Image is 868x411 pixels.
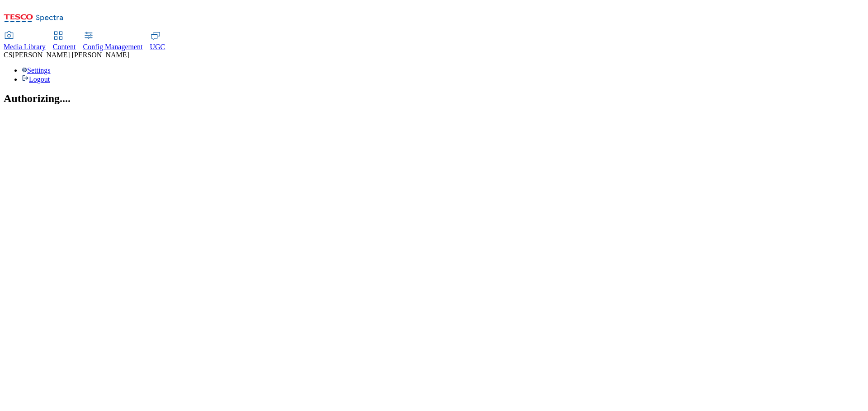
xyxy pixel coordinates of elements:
span: [PERSON_NAME] [PERSON_NAME] [13,51,129,59]
a: Settings [22,66,51,74]
span: Content [53,43,76,51]
span: Media Library [4,43,46,51]
h2: Authorizing.... [4,92,864,105]
a: Config Management [83,32,143,51]
span: Config Management [83,43,143,51]
a: Content [53,32,76,51]
a: Media Library [4,32,46,51]
a: UGC [150,32,165,51]
span: CS [4,51,13,59]
span: UGC [150,43,165,51]
a: Logout [22,75,50,83]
